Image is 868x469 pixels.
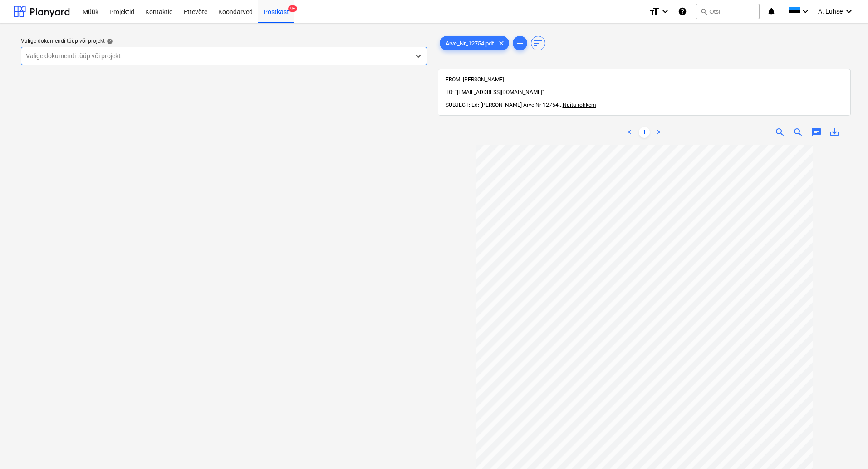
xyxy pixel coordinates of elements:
[440,36,509,50] div: Arve_Nr_12754.pdf
[843,6,854,17] i: keyboard_arrow_down
[818,8,843,15] span: A. Luhse
[767,6,776,17] i: notifications
[559,102,596,108] span: ...
[793,127,804,138] span: zoom_out
[639,127,650,138] a: Page 1 is your current page
[515,38,525,49] span: add
[823,425,868,469] div: Vestlusvidin
[446,89,544,95] span: TO: "[EMAIL_ADDRESS][DOMAIN_NAME]"
[775,127,785,138] span: zoom_in
[105,38,113,45] span: help
[649,6,660,17] i: format_size
[624,127,635,138] a: Previous page
[823,425,868,469] iframe: Chat Widget
[696,4,760,19] button: Otsi
[678,6,687,17] i: Abikeskus
[21,38,427,45] div: Valige dokumendi tüüp või projekt
[496,38,507,49] span: clear
[800,6,811,17] i: keyboard_arrow_down
[288,5,297,12] span: 9+
[829,127,840,138] span: save_alt
[700,8,707,15] span: search
[440,40,500,47] span: Arve_Nr_12754.pdf
[811,127,822,138] span: chat
[533,38,544,49] span: sort
[446,76,504,83] span: FROM: [PERSON_NAME]
[660,6,671,17] i: keyboard_arrow_down
[563,102,596,108] span: Näita rohkem
[653,127,664,138] a: Next page
[446,102,559,108] span: SUBJECT: Ed: [PERSON_NAME] Arve Nr 12754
